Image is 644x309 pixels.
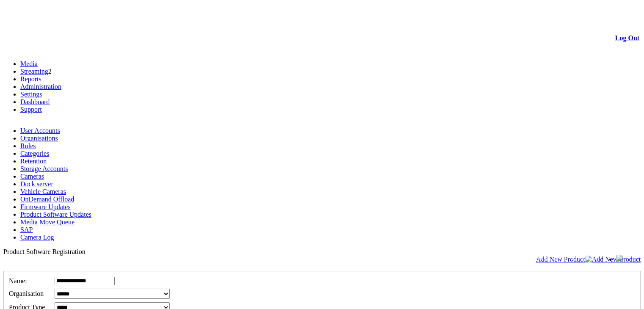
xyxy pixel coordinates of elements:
[615,34,639,41] a: Log Out
[492,255,599,262] span: Welcome, System Administrator (Administrator)
[20,188,66,195] a: Vehicle Cameras
[20,135,58,142] a: Organisations
[20,75,41,83] a: Reports
[20,165,68,172] a: Storage Accounts
[20,98,50,105] a: Dashboard
[20,196,74,203] a: OnDemand Offload
[20,157,47,165] a: Retention
[20,203,71,210] a: Firmware Updates
[20,234,54,241] a: Camera Log
[20,91,42,98] a: Settings
[20,150,49,157] a: Categories
[20,226,33,233] a: SAP
[20,83,61,90] a: Administration
[48,68,52,75] span: 2
[20,218,75,226] a: Media Move Queue
[20,180,53,188] a: Dock server
[20,68,48,75] a: Streaming
[9,277,27,284] span: Name:
[20,173,44,180] a: Cameras
[20,106,42,113] a: Support
[20,142,36,149] a: Roles
[3,248,86,255] span: Product Software Registration
[20,60,38,67] a: Media
[20,211,91,218] a: Product Software Updates
[616,255,623,262] img: bell24.png
[9,290,44,297] span: Organisation
[20,127,60,134] a: User Accounts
